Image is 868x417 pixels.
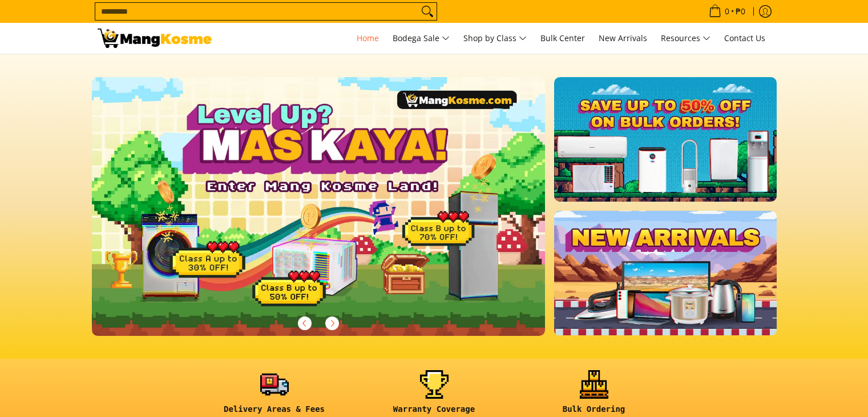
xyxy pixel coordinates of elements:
img: Mang Kosme: Your Home Appliances Warehouse Sale Partner! [98,29,212,48]
span: Shop by Class [463,31,527,46]
span: New Arrivals [599,33,647,43]
a: Shop by Class [458,23,532,54]
span: Home [357,33,379,43]
span: Bodega Sale [393,31,450,46]
nav: Main Menu [223,23,771,54]
button: Next [320,311,345,336]
button: Search [418,3,437,20]
span: Resources [661,31,710,46]
span: • [705,5,749,18]
span: Contact Us [724,33,765,43]
span: Bulk Center [540,33,585,43]
button: Previous [292,311,317,336]
span: 0 [723,7,731,15]
img: Gaming desktop banner [92,77,546,336]
span: ₱0 [734,7,747,15]
a: Home [351,23,385,54]
a: Bulk Center [535,23,591,54]
a: Resources [655,23,716,54]
a: New Arrivals [593,23,653,54]
a: Bodega Sale [387,23,455,54]
a: Contact Us [718,23,771,54]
